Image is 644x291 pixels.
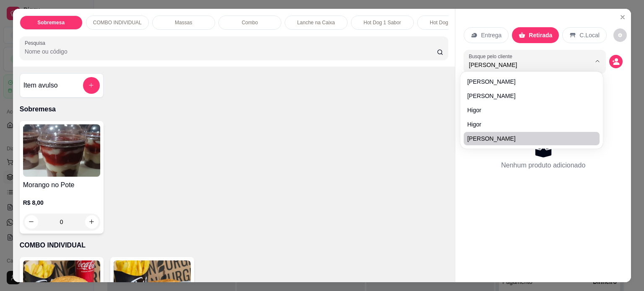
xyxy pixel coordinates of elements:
[467,77,587,86] span: [PERSON_NAME]
[25,215,38,229] button: decrease-product-quantity
[83,77,100,94] button: add-separate-item
[430,19,467,26] p: Hot Dog 2 Sabor
[364,19,401,26] p: Hot Dog 1 Sabor
[37,19,65,26] p: Sobremesa
[591,54,604,68] button: Show suggestions
[20,104,449,114] p: Sobremesa
[529,31,552,39] p: Retirada
[297,19,335,26] p: Lanche na Caixa
[613,28,627,42] button: decrease-product-quantity
[501,160,585,170] p: Nenhum produto adicionado
[609,55,623,68] button: decrease-product-quantity
[20,240,449,250] p: COMBO INDIVIDUAL
[481,31,501,39] p: Entrega
[616,10,629,24] button: Close
[23,198,100,207] p: R$ 8,00
[467,134,587,143] span: [PERSON_NAME]
[241,19,258,26] p: Combo
[85,215,99,229] button: increase-product-quantity
[469,53,515,60] label: Busque pelo cliente
[579,31,599,39] p: C.Local
[93,19,142,26] p: COMBO INDIVIDUAL
[469,61,577,69] input: Busque pelo cliente
[23,180,100,190] h4: Morango no Pote
[467,92,587,100] span: [PERSON_NAME]
[464,75,599,145] ul: Suggestions
[462,73,601,147] div: Suggestions
[25,47,437,56] input: Pesquisa
[25,39,48,46] label: Pesquisa
[467,120,587,129] span: Higor
[23,124,100,177] img: product-image
[467,106,587,114] span: Higor
[175,19,192,26] p: Massas
[23,80,58,90] h4: Item avulso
